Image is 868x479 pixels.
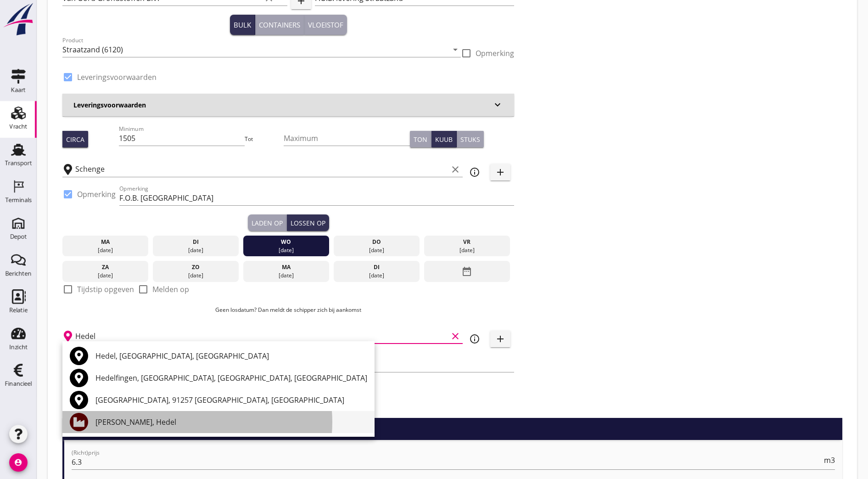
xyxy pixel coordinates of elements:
[75,162,448,177] input: Laadplaats
[65,263,146,271] div: za
[460,135,480,144] div: Stuks
[95,350,367,361] div: Hedel, [GEOGRAPHIC_DATA], [GEOGRAPHIC_DATA]
[9,344,28,350] div: Inzicht
[248,214,287,231] button: Laden op
[336,271,417,280] div: [DATE]
[336,238,417,246] div: do
[5,160,32,166] div: Transport
[152,285,189,294] label: Melden op
[495,333,506,344] i: add
[246,263,327,271] div: ma
[457,131,484,147] button: Stuks
[495,167,506,178] i: add
[9,307,28,313] div: Relatie
[65,271,146,280] div: [DATE]
[259,20,300,30] div: Containers
[77,190,116,199] label: Opmerking
[255,15,304,35] button: Containers
[119,191,514,205] input: Opmerking
[461,263,472,280] i: date_range
[155,263,236,271] div: zo
[119,131,245,146] input: Minimum
[230,15,255,35] button: Bulk
[414,135,427,144] div: Ton
[426,246,507,254] div: [DATE]
[308,20,343,30] div: Vloeistof
[304,15,347,35] button: Vloeistof
[431,131,457,147] button: Kuub
[95,372,367,383] div: Hedelfingen, [GEOGRAPHIC_DATA], [GEOGRAPHIC_DATA], [GEOGRAPHIC_DATA]
[5,381,32,387] div: Financieel
[469,333,480,344] i: info_outline
[11,87,26,93] div: Kaart
[6,270,32,276] div: Berichten
[410,131,431,147] button: Ton
[291,218,325,228] div: Lossen op
[245,135,284,143] div: Tot
[77,73,157,82] label: Leveringsvoorwaarden
[66,135,84,144] div: Circa
[10,234,27,240] div: Depot
[450,331,461,342] i: clear
[426,238,507,246] div: vr
[65,238,146,246] div: ma
[62,306,514,314] p: Geen losdatum? Dan meldt de schipper zich bij aankomst
[476,49,514,58] label: Opmerking
[469,167,480,178] i: info_outline
[252,218,283,228] div: Laden op
[246,246,327,254] div: [DATE]
[62,131,88,147] button: Circa
[336,246,417,254] div: [DATE]
[95,394,367,406] div: [GEOGRAPHIC_DATA], 91257 [GEOGRAPHIC_DATA], [GEOGRAPHIC_DATA]
[5,197,32,203] div: Terminals
[450,44,461,55] i: arrow_drop_down
[73,100,492,110] h3: Leveringsvoorwaarden
[246,238,327,246] div: wo
[284,131,410,146] input: Maximum
[65,246,146,254] div: [DATE]
[824,456,835,464] span: m3
[77,285,134,294] label: Tijdstip opgeven
[9,453,28,472] i: account_circle
[72,455,822,469] input: (Richt)prijs
[287,214,329,231] button: Lossen op
[155,238,236,246] div: di
[95,417,367,428] div: [PERSON_NAME], Hedel
[492,99,503,110] i: keyboard_arrow_down
[62,42,448,57] input: Product
[435,135,453,144] div: Kuub
[336,263,417,271] div: di
[75,329,448,344] input: Losplaats
[2,2,35,36] img: logo-small.a267ee39.svg
[246,271,327,280] div: [DATE]
[155,271,236,280] div: [DATE]
[234,20,251,30] div: Bulk
[155,246,236,254] div: [DATE]
[10,124,28,130] div: Vracht
[450,164,461,175] i: clear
